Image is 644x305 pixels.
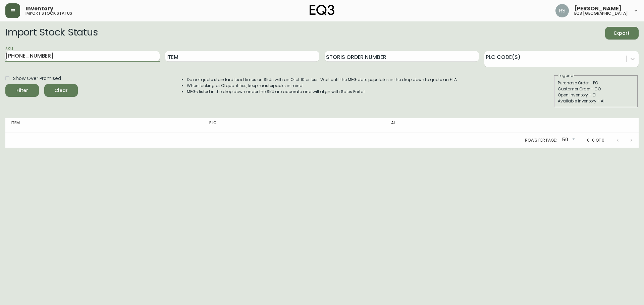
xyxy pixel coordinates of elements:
[574,6,622,11] span: [PERSON_NAME]
[310,5,334,15] img: logo
[558,80,634,86] div: Purchase Order - PO
[558,73,574,79] legend: Legend
[605,27,639,40] button: Export
[187,83,458,89] li: When looking at OI quantities, keep masterpacks in mind.
[574,11,628,15] h5: eq3 [GEOGRAPHIC_DATA]
[25,6,53,11] span: Inventory
[204,118,386,133] th: PLC
[386,118,531,133] th: AI
[187,77,458,83] li: Do not quote standard lead times on SKUs with an OI of 10 or less. Wait until the MFG date popula...
[587,137,604,143] p: 0-0 of 0
[610,29,633,37] span: Export
[13,75,61,82] span: Show Over Promised
[5,84,39,97] button: Filter
[525,137,557,143] p: Rows per page:
[558,98,634,104] div: Available Inventory - AI
[25,11,72,15] h5: import stock status
[50,86,72,95] span: Clear
[5,27,98,40] h2: Import Stock Status
[558,86,634,92] div: Customer Order - CO
[558,92,634,98] div: Open Inventory - OI
[16,86,28,95] div: Filter
[559,135,576,146] div: 50
[44,84,78,97] button: Clear
[555,4,569,17] img: 8fb1f8d3fb383d4dec505d07320bdde0
[187,89,458,95] li: MFGs listed in the drop down under the SKU are accurate and will align with Sales Portal.
[5,118,204,133] th: Item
